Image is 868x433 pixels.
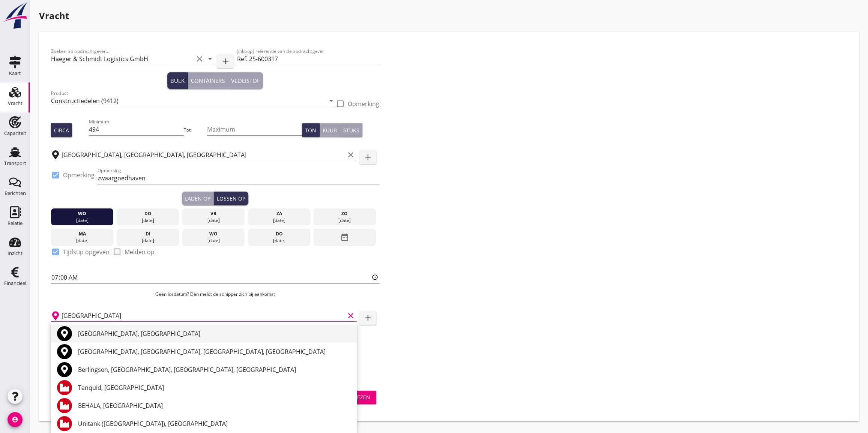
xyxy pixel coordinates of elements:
input: (inkoop) referentie van de opdrachtgever [237,53,379,65]
div: wo [53,210,112,217]
div: [DATE] [315,217,374,224]
div: Unitank ([GEOGRAPHIC_DATA]), [GEOGRAPHIC_DATA] [78,419,351,428]
div: Financieel [4,281,26,286]
div: Ton [305,126,316,134]
div: Stuks [343,126,359,134]
div: Kaart [9,71,21,76]
input: Maximum [207,123,302,135]
button: Lossen op [214,192,248,205]
i: clear [195,54,204,63]
input: Minimum [89,123,184,135]
img: logo-small.a267ee39.svg [2,2,29,30]
div: [DATE] [53,217,112,224]
i: clear [346,150,355,159]
i: add [363,313,372,322]
input: Losplaats [62,310,345,322]
div: [DATE] [250,237,309,244]
button: Kuub [320,123,340,137]
div: zo [315,210,374,217]
i: date_range [340,231,349,244]
div: [GEOGRAPHIC_DATA], [GEOGRAPHIC_DATA] [78,329,351,338]
button: Laden op [182,192,214,205]
button: Bulk [167,72,188,89]
input: Opmerking [98,172,379,184]
div: Circa [54,126,69,134]
div: [GEOGRAPHIC_DATA], [GEOGRAPHIC_DATA], [GEOGRAPHIC_DATA], [GEOGRAPHIC_DATA] [78,347,351,356]
div: Containers [191,76,225,85]
div: Bulk [170,76,185,85]
div: Capaciteit [4,131,26,136]
div: [DATE] [184,217,243,224]
i: account_circle [8,412,23,427]
div: Tanquid, [GEOGRAPHIC_DATA] [78,383,351,392]
div: di [119,231,177,237]
div: [DATE] [250,217,309,224]
div: Relatie [8,221,23,226]
button: Vloeistof [228,72,263,89]
div: Vracht [8,101,23,106]
button: Stuks [340,123,362,137]
div: ma [53,231,112,237]
div: [DATE] [184,237,243,244]
label: Opmerking [348,100,379,108]
div: [DATE] [119,217,177,224]
div: Vloeistof [231,76,260,85]
div: Transport [4,161,26,166]
div: wo [184,231,243,237]
button: Ton [302,123,320,137]
input: Zoeken op opdrachtgever... [51,53,193,65]
i: clear [346,311,355,320]
label: Opmerking [63,171,95,179]
button: Containers [188,72,228,89]
i: arrow_drop_down [327,96,336,105]
div: do [250,231,309,237]
button: Circa [51,123,72,137]
div: [DATE] [119,237,177,244]
div: [DATE] [53,237,112,244]
label: Tijdstip opgeven [63,248,110,256]
i: add [363,153,372,162]
p: Geen losdatum? Dan meldt de schipper zich bij aankomst [51,291,379,298]
div: Laden op [185,195,210,202]
h1: Vracht [39,9,859,22]
input: Laadplaats [62,149,345,161]
div: BEHALA, [GEOGRAPHIC_DATA] [78,401,351,410]
div: Kuub [323,126,337,134]
div: Lossen op [217,195,245,202]
div: Tot [184,127,207,133]
div: za [250,210,309,217]
label: Melden op [125,248,155,256]
div: Berichten [5,191,26,196]
i: arrow_drop_down [205,54,214,63]
div: Berlingsen, [GEOGRAPHIC_DATA], [GEOGRAPHIC_DATA], [GEOGRAPHIC_DATA] [78,365,351,374]
div: Inzicht [8,251,23,256]
input: Product [51,95,325,107]
i: add [221,57,230,66]
div: vr [184,210,243,217]
div: do [119,210,177,217]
